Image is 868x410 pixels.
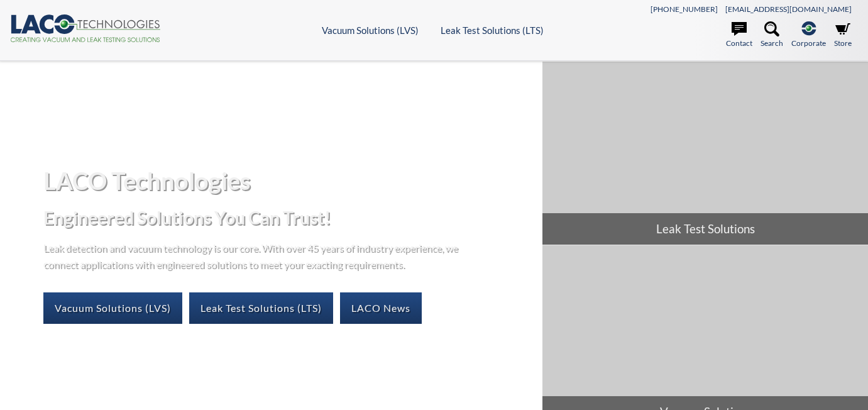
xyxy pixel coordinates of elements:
a: Store [834,21,852,49]
a: Vacuum Solutions (LVS) [43,292,182,324]
h1: LACO Technologies [43,165,532,196]
span: Corporate [791,37,826,49]
a: Search [761,21,783,49]
a: Leak Test Solutions (LTS) [441,25,544,36]
a: Contact [726,21,752,49]
a: Leak Test Solutions [542,62,868,245]
p: Leak detection and vacuum technology is our core. With over 45 years of industry experience, we c... [43,240,464,272]
a: [PHONE_NUMBER] [651,4,718,14]
a: LACO News [340,292,422,324]
a: Leak Test Solutions (LTS) [189,292,333,324]
h2: Engineered Solutions You Can Trust! [43,206,532,230]
a: [EMAIL_ADDRESS][DOMAIN_NAME] [725,4,852,14]
a: Vacuum Solutions (LVS) [322,25,419,36]
span: Leak Test Solutions [542,213,868,245]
